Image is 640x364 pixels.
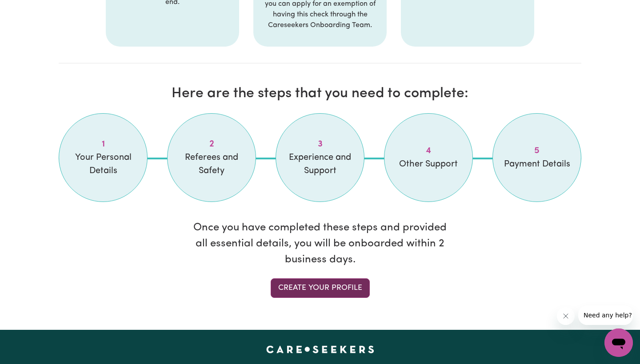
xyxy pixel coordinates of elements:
span: Step 3 [287,138,353,151]
iframe: Close message [557,307,575,325]
iframe: Button to launch messaging window [604,328,633,357]
span: Referees and Safety [178,151,245,178]
a: Create your profile [271,278,370,298]
span: Other Support [395,158,462,171]
span: Payment Details [504,158,570,171]
a: Careseekers home page [266,346,374,353]
span: Step 1 [70,138,136,151]
iframe: Message from company [578,305,633,325]
h2: Here are the steps that you need to complete: [59,85,581,102]
span: Step 5 [504,144,570,158]
span: Your Personal Details [70,151,136,178]
span: Experience and Support [287,151,353,178]
p: Once you have completed these steps and provided all essential details, you will be onboarded wit... [192,220,448,268]
span: Step 2 [178,138,245,151]
span: Step 4 [395,144,462,158]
